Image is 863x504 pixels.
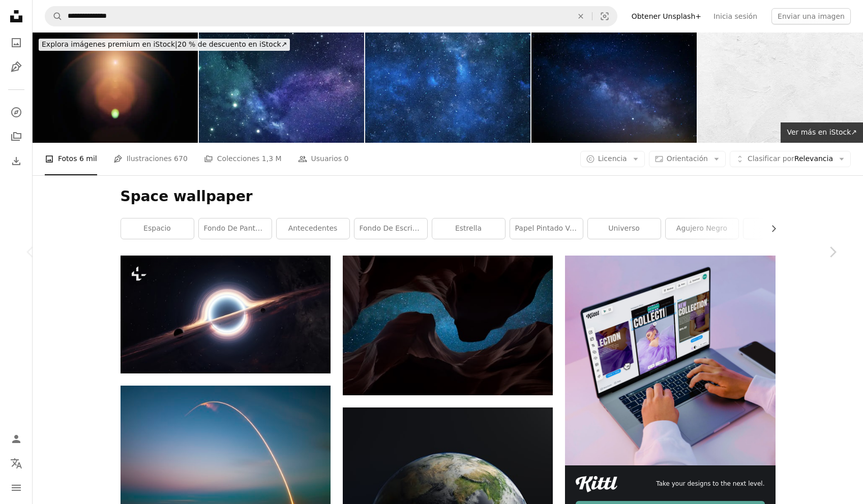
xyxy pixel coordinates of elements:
span: Licencia [598,154,627,163]
button: Búsqueda visual [592,7,617,26]
a: papel pintado vertical [510,218,583,239]
a: Ver más en iStock↗ [781,122,863,143]
a: Fotos [6,33,26,53]
h1: Space wallpaper [121,187,776,206]
a: nasa [743,218,816,239]
img: file-1711049718225-ad48364186d3image [576,476,617,492]
a: Historial de descargas [6,151,26,171]
button: Borrar [570,7,592,26]
a: espacio [121,218,194,239]
a: Usuarios 0 [298,143,349,175]
img: Vía Láctea [531,33,697,143]
a: agujero negro [666,218,738,239]
img: Noche estrellada azul [343,256,553,395]
button: Idioma [6,453,26,474]
a: Explora imágenes premium en iStock|20 % de descuento en iStock↗ [33,33,296,57]
a: antecedentes [277,218,349,239]
a: Fondo de escritorio [354,218,427,239]
a: Iniciar sesión / Registrarse [6,429,26,449]
span: 0 [344,153,349,164]
a: universo [588,218,661,239]
img: Lens flare on black background. Overlay design element [33,33,198,143]
span: 1,3 M [262,153,282,164]
img: Galaxia de espacio [365,33,530,143]
img: Estrellas espaciales, nebulosa, fondo del universo [199,33,364,143]
span: Ver más en iStock ↗ [787,128,857,136]
span: 20 % de descuento en iStock ↗ [42,40,287,48]
a: Rayo de luz cerca del cuerpo de agua [121,451,331,460]
button: Menú [6,478,26,498]
a: Ilustraciones [6,57,26,77]
a: Colecciones [6,127,26,147]
form: Encuentra imágenes en todo el sitio [45,6,617,26]
button: Enviar una imagen [771,8,851,24]
span: Clasificar por [748,154,794,163]
span: 670 [174,153,188,164]
img: White wall texture background, paper texture background [698,33,863,143]
img: file-1719664968387-83d5a3f4d758image [565,256,775,465]
a: Explorar [6,102,26,122]
a: Colecciones 1,3 M [204,143,282,175]
span: Take your designs to the next level. [656,480,764,488]
a: Inicia sesión [707,8,763,24]
button: desplazar lista a la derecha [764,218,776,239]
a: Siguiente [802,203,863,301]
button: Clasificar porRelevancia [730,151,851,167]
span: Relevancia [748,154,833,164]
span: Orientación [667,154,708,163]
button: Licencia [580,151,645,167]
img: Impresión artística de un agujero negro en el espacio [121,256,331,373]
a: fondo de pantalla [199,218,272,239]
a: estrella [432,218,505,239]
a: Un planeta con nubes y agua [343,462,553,471]
span: Explora imágenes premium en iStock | [42,40,177,48]
button: Buscar en Unsplash [45,7,63,26]
a: Obtener Unsplash+ [626,8,707,24]
a: Impresión artística de un agujero negro en el espacio [121,309,331,319]
a: Noche estrellada azul [343,321,553,330]
button: Orientación [649,151,726,167]
a: Ilustraciones 670 [113,143,188,175]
